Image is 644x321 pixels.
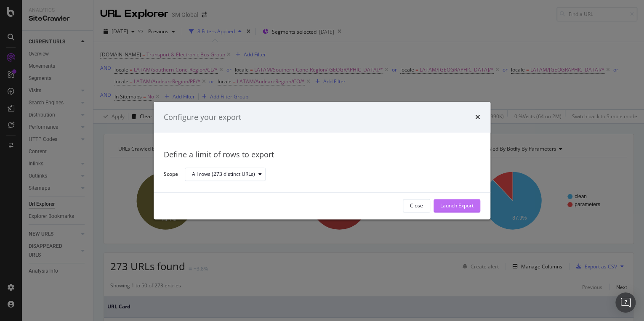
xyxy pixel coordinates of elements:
button: Launch Export [434,199,480,212]
div: Launch Export [440,202,474,210]
div: Close [410,202,423,210]
div: Open Intercom Messenger [615,292,636,313]
div: Configure your export [164,112,241,123]
label: Scope [164,170,178,180]
button: All rows (273 distinct URLs) [185,168,266,181]
div: Define a limit of rows to export [164,150,480,161]
button: Close [403,199,430,212]
div: modal [154,102,490,219]
div: times [475,112,480,123]
div: All rows (273 distinct URLs) [192,172,255,177]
